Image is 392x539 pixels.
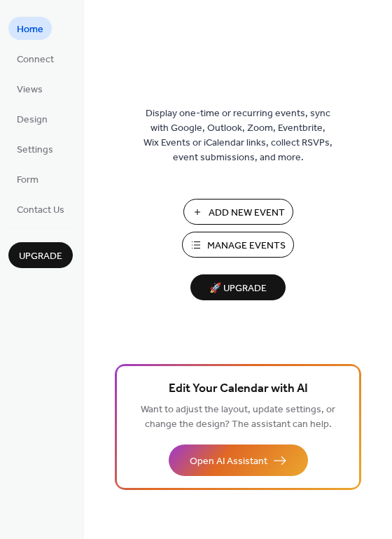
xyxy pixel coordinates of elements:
[17,22,43,37] span: Home
[8,197,73,220] a: Contact Us
[8,137,62,160] a: Settings
[190,454,267,469] span: Open AI Assistant
[8,77,51,100] a: Views
[17,113,48,127] span: Design
[8,17,52,40] a: Home
[207,239,286,253] span: Manage Events
[8,242,73,268] button: Upgrade
[199,279,277,298] span: 🚀 Upgrade
[17,83,43,97] span: Views
[8,107,56,130] a: Design
[141,400,335,434] span: Want to adjust the layout, update settings, or change the design? The assistant can help.
[209,206,285,220] span: Add New Event
[143,106,332,165] span: Display one-time or recurring events, sync with Google, Outlook, Zoom, Eventbrite, Wix Events or ...
[17,52,54,67] span: Connect
[190,274,286,300] button: 🚀 Upgrade
[8,167,47,190] a: Form
[169,379,308,399] span: Edit Your Calendar with AI
[8,47,62,70] a: Connect
[182,232,294,258] button: Manage Events
[17,143,53,157] span: Settings
[17,173,38,188] span: Form
[19,249,62,264] span: Upgrade
[169,444,308,476] button: Open AI Assistant
[17,203,64,218] span: Contact Us
[183,199,293,225] button: Add New Event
